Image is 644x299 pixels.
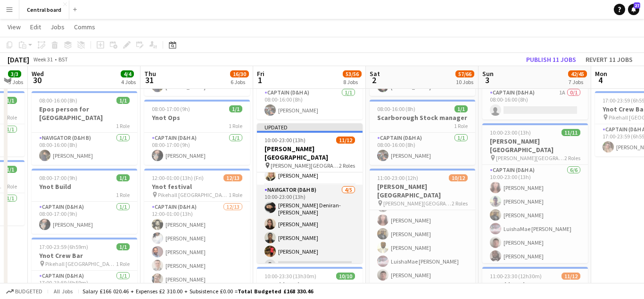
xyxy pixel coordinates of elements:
[32,251,137,260] h3: Ynot Crew Bar
[449,174,468,181] span: 10/12
[257,69,264,78] span: Fri
[370,69,380,78] span: Sat
[368,75,380,85] span: 2
[39,97,77,104] span: 08:00-16:00 (8h)
[370,113,475,122] h3: Scarborough Stock manager
[32,169,137,234] app-job-card: 08:00-17:00 (9h)1/1Ynot Build1 RoleCaptain (D&H A)1/108:00-17:00 (9h)[PERSON_NAME]
[230,70,249,77] span: 16/30
[4,166,17,173] span: 1/1
[152,105,190,112] span: 08:00-17:00 (9h)
[32,91,137,165] app-job-card: 08:00-16:00 (8h)1/1Epos person for [GEOGRAPHIC_DATA]1 RoleNavigator (D&H B)1/108:00-16:00 (8h)[PE...
[257,123,363,131] div: Updated
[257,87,363,120] app-card-role: Captain (D&H A)1/108:00-16:00 (8h)[PERSON_NAME]
[74,23,95,31] span: Comms
[19,0,69,19] button: Central board
[158,191,229,198] span: Pikehall [GEOGRAPHIC_DATA]
[264,137,305,144] span: 10:00-23:00 (13h)
[50,23,65,31] span: Jobs
[152,174,204,181] span: 12:00-01:00 (13h) (Fri)
[455,70,474,77] span: 57/66
[8,78,23,85] div: 3 Jobs
[8,55,29,64] div: [DATE]
[26,21,45,33] a: Edit
[30,75,44,85] span: 30
[144,100,250,165] app-job-card: 08:00-17:00 (9h)1/1Ynot Ops1 RoleCaptain (D&H A)1/108:00-17:00 (9h)[PERSON_NAME]
[496,154,564,162] span: [PERSON_NAME][GEOGRAPHIC_DATA]
[116,260,130,267] span: 1 Role
[383,200,452,207] span: [PERSON_NAME][GEOGRAPHIC_DATA]
[3,114,17,121] span: 1 Role
[15,288,42,295] span: Budgeted
[116,191,130,198] span: 1 Role
[32,133,137,165] app-card-role: Navigator (D&H B)1/108:00-16:00 (8h)[PERSON_NAME]
[454,105,468,112] span: 1/1
[45,260,116,267] span: Pikehall [GEOGRAPHIC_DATA]
[8,23,21,31] span: View
[238,288,313,295] span: Total Budgeted £168 330.46
[47,21,68,33] a: Jobs
[144,69,156,78] span: Thu
[370,100,475,165] app-job-card: 08:00-16:00 (8h)1/1Scarborough Stock manager1 RoleCaptain (D&H A)1/108:00-16:00 (8h)[PERSON_NAME]
[32,182,137,191] h3: Ynot Build
[482,87,588,120] app-card-role: Captain (D&H A)1A0/108:00-16:00 (8h)
[343,78,361,85] div: 8 Jobs
[370,184,475,298] app-card-role: Captain (D&H A)6/711:00-23:00 (12h)[PERSON_NAME][PERSON_NAME][PERSON_NAME][PERSON_NAME]LuishaMae ...
[83,288,313,295] div: Salary £166 020.46 + Expenses £2 310.00 + Subsistence £0.00 =
[231,78,248,85] div: 6 Jobs
[482,281,588,298] h3: Krankbrother [GEOGRAPHIC_DATA] W1
[490,273,542,280] span: 11:00-23:30 (12h30m)
[257,145,363,162] h3: [PERSON_NAME][GEOGRAPHIC_DATA]
[32,69,44,78] span: Wed
[116,243,130,250] span: 1/1
[336,273,355,280] span: 10/10
[561,129,580,136] span: 11/11
[339,162,355,169] span: 2 Roles
[116,122,130,129] span: 1 Role
[229,191,242,198] span: 1 Role
[257,123,363,263] app-job-card: Updated10:00-23:00 (13h)11/12[PERSON_NAME][GEOGRAPHIC_DATA] [PERSON_NAME][GEOGRAPHIC_DATA]2 Roles...
[256,75,264,85] span: 1
[377,174,418,181] span: 11:00-23:00 (12h)
[482,137,588,154] h3: [PERSON_NAME][GEOGRAPHIC_DATA]
[482,123,588,263] div: 10:00-23:00 (13h)11/11[PERSON_NAME][GEOGRAPHIC_DATA] [PERSON_NAME][GEOGRAPHIC_DATA]2 RolesCaptain...
[70,21,99,33] a: Comms
[582,53,636,66] button: Revert 11 jobs
[223,174,242,181] span: 12/13
[634,2,640,9] span: 27
[370,182,475,199] h3: [PERSON_NAME][GEOGRAPHIC_DATA]
[116,174,130,181] span: 1/1
[522,53,580,66] button: Publish 11 jobs
[144,182,250,191] h3: Ynot festival
[595,69,607,78] span: Mon
[561,273,580,280] span: 11/12
[257,281,363,298] h3: Krankbrother [GEOGRAPHIC_DATA] W1
[4,21,25,33] a: View
[456,78,474,85] div: 10 Jobs
[594,75,607,85] span: 4
[32,202,137,234] app-card-role: Captain (D&H A)1/108:00-17:00 (9h)[PERSON_NAME]
[229,105,242,112] span: 1/1
[8,70,21,77] span: 3/3
[568,70,587,77] span: 42/45
[264,273,316,280] span: 10:00-23:30 (13h30m)
[58,56,68,63] div: BST
[5,286,44,297] button: Budgeted
[39,174,77,181] span: 08:00-17:00 (9h)
[39,243,88,250] span: 17:00-23:59 (6h59m)
[482,165,588,265] app-card-role: Captain (D&H A)6/610:00-23:00 (13h)[PERSON_NAME][PERSON_NAME][PERSON_NAME]LuishaMae [PERSON_NAME]...
[121,70,134,77] span: 4/4
[30,23,41,31] span: Edit
[143,75,156,85] span: 31
[32,105,137,122] h3: Epos person for [GEOGRAPHIC_DATA]
[377,105,415,112] span: 08:00-16:00 (8h)
[481,75,494,85] span: 3
[343,70,362,77] span: 53/56
[52,288,74,295] span: All jobs
[452,200,468,207] span: 2 Roles
[564,154,580,162] span: 2 Roles
[3,183,17,190] span: 1 Role
[31,56,55,63] span: Week 31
